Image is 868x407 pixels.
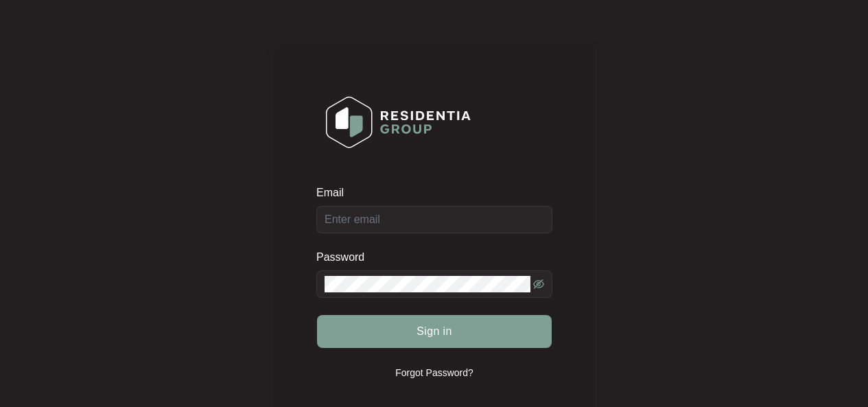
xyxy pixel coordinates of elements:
p: Forgot Password? [395,366,473,380]
button: Sign in [317,315,552,348]
input: Password [325,276,530,292]
input: Email [316,206,552,233]
label: Password [316,251,375,264]
span: Sign in [417,323,452,340]
span: eye-invisible [533,279,544,290]
label: Email [316,186,353,200]
img: Login Logo [317,87,480,157]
